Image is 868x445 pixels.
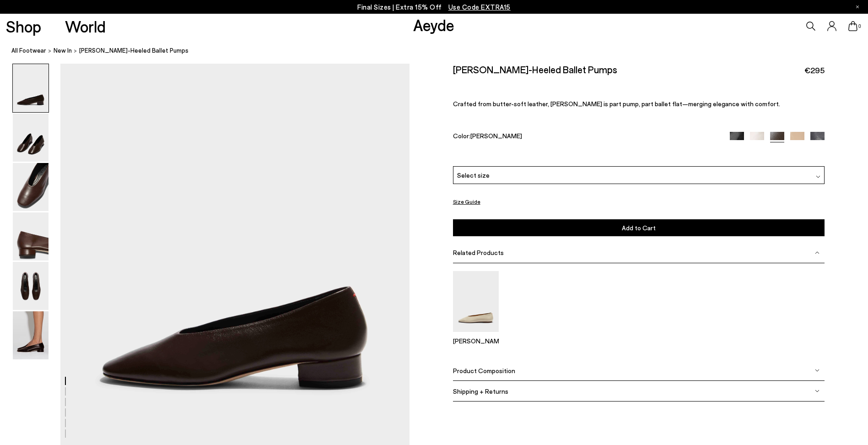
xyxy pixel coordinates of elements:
img: Delia Low-Heeled Ballet Pumps - Image 3 [13,163,49,211]
span: [PERSON_NAME]-Heeled Ballet Pumps [79,46,189,55]
p: [PERSON_NAME] [453,337,499,345]
a: Aeyde [413,15,454,34]
img: Delia Low-Heeled Ballet Pumps - Image 4 [13,212,49,260]
span: [PERSON_NAME] [470,132,522,140]
a: New In [54,46,72,55]
span: New In [54,47,72,54]
img: Delia Low-Heeled Ballet Pumps - Image 5 [13,262,49,310]
button: Size Guide [453,196,480,207]
img: svg%3E [815,250,819,255]
img: Delia Low-Heeled Ballet Pumps - Image 6 [13,311,49,359]
nav: breadcrumb [11,38,868,64]
a: 0 [848,21,857,31]
h2: [PERSON_NAME]-Heeled Ballet Pumps [453,64,617,75]
span: Shipping + Returns [453,387,508,395]
img: Delia Low-Heeled Ballet Pumps - Image 1 [13,64,49,112]
span: €295 [804,65,825,76]
span: 0 [857,24,862,29]
img: Kirsten Ballet Flats [453,271,499,332]
span: Navigate to /collections/ss25-final-sizes [448,3,511,11]
a: Shop [6,18,41,34]
span: Related Products [453,249,504,256]
div: Color: [453,132,718,142]
img: svg%3E [815,389,819,393]
img: Delia Low-Heeled Ballet Pumps - Image 2 [13,114,49,162]
span: Add to Cart [622,224,656,232]
button: Add to Cart [453,219,825,236]
span: Product Composition [453,367,515,374]
a: World [65,18,106,34]
img: svg%3E [815,368,819,373]
a: Kirsten Ballet Flats [PERSON_NAME] [453,326,499,345]
span: Select size [457,170,490,180]
span: Crafted from butter-soft leather, [PERSON_NAME] is part pump, part ballet flat—merging elegance w... [453,100,780,108]
p: Final Sizes | Extra 15% Off [357,1,511,13]
a: All Footwear [11,46,46,55]
img: svg%3E [816,174,820,179]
